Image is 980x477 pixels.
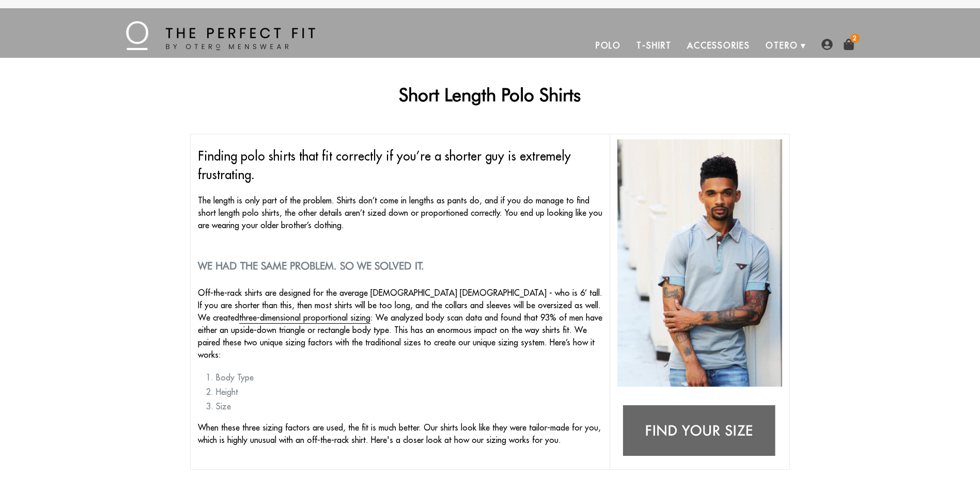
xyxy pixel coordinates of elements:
[216,400,602,412] li: Size
[198,260,602,272] h2: We had the same problem. So we solved it.
[679,33,758,58] a: Accessories
[617,399,782,464] img: Find your size: tshirts for short guys
[198,148,571,182] span: Finding polo shirts that fit correctly if you’re a shorter guy is extremely frustrating.
[198,194,602,231] p: The length is only part of the problem. Shirts don’t come in lengths as pants do, and if you do m...
[843,39,854,50] a: 2
[843,39,854,50] img: shopping-bag-icon.png
[758,33,806,58] a: Otero
[126,21,315,50] img: The Perfect Fit - by Otero Menswear - Logo
[850,34,860,43] span: 2
[617,139,782,387] img: short length polo shirts
[216,386,602,398] li: Height
[190,84,790,105] h1: Short Length Polo Shirts
[198,421,602,446] p: When these three sizing factors are used, the fit is much better. Our shirts look like they were ...
[216,371,602,384] li: Body Type
[239,312,370,324] a: three-dimensional proportional sizing
[821,39,833,50] img: user-account-icon.png
[629,33,679,58] a: T-Shirt
[198,288,602,360] span: Off-the-rack shirts are designed for the average [DEMOGRAPHIC_DATA] [DEMOGRAPHIC_DATA] - who is 6...
[588,33,629,58] a: Polo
